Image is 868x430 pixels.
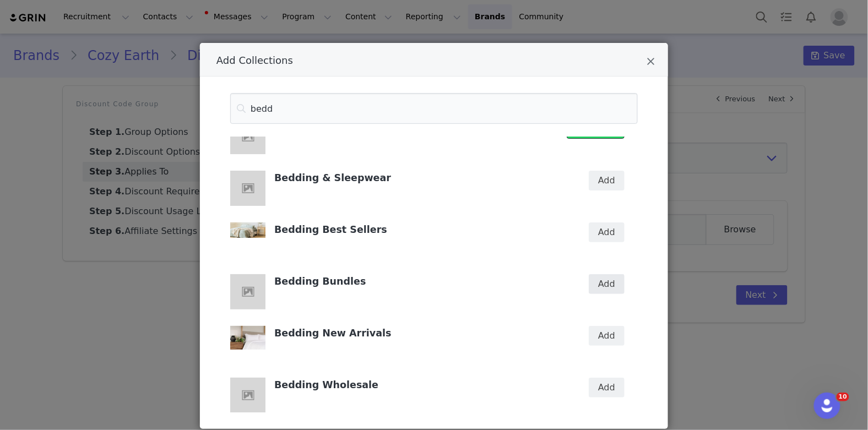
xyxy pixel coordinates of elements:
[814,393,840,419] iframe: Intercom live chat
[589,326,625,346] button: Add
[274,274,557,287] h4: Bedding Bundles
[230,171,265,206] img: Bedding & Sleepwear
[274,326,557,339] h4: Bedding New Arrivals
[230,274,265,309] img: Bedding Bundles
[200,43,668,429] div: Add Collections
[647,56,655,69] button: Close
[230,222,265,238] img: Bedding Best Sellers
[274,171,557,184] h4: Bedding & Sleepwear
[216,55,293,66] span: Add Collections
[230,378,265,413] img: Bedding Wholesale
[589,222,625,242] button: Add
[274,378,557,391] h4: Bedding Wholesale
[589,378,625,398] button: Add
[837,393,849,401] span: 10
[274,222,557,236] h4: Bedding Best Sellers
[230,93,638,124] input: Search for collections by title
[230,326,265,350] img: Bedding New Arrivals
[589,171,625,190] button: Add
[589,274,625,294] button: Add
